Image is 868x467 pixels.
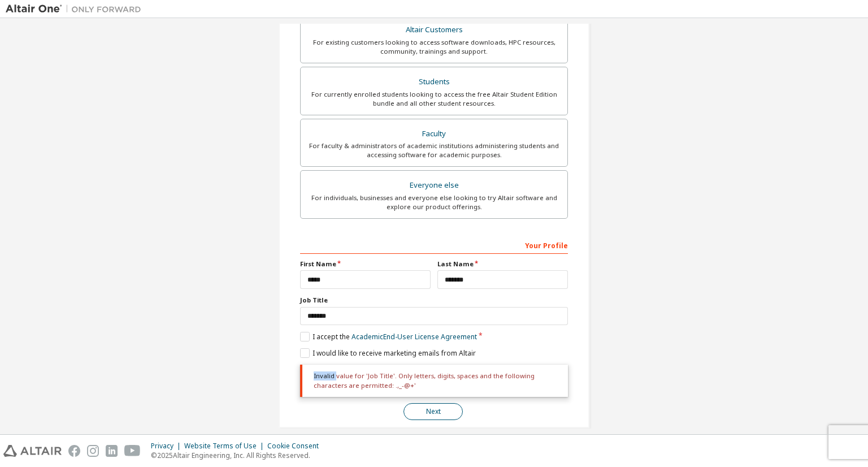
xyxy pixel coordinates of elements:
[3,445,62,457] img: altair_logo.svg
[307,22,561,38] div: Altair Customers
[267,442,325,451] div: Cookie Consent
[6,3,147,15] img: Altair One
[106,445,118,457] img: linkedin.svg
[403,403,463,420] button: Next
[307,141,561,159] div: For faculty & administrators of academic institutions administering students and accessing softwa...
[300,332,477,341] label: I accept the
[300,365,568,397] div: Invalid value for 'Job Title'. Only letters, digits, spaces and the following characters are perm...
[437,260,568,269] label: Last Name
[300,348,476,358] label: I would like to receive marketing emails from Altair
[351,332,477,341] a: Academic End-User License Agreement
[87,445,99,457] img: instagram.svg
[184,442,267,451] div: Website Terms of Use
[151,451,325,460] p: © 2025 Altair Engineering, Inc. All Rights Reserved.
[300,236,568,254] div: Your Profile
[124,445,141,457] img: youtube.svg
[307,38,561,56] div: For existing customers looking to access software downloads, HPC resources, community, trainings ...
[307,74,561,90] div: Students
[307,193,561,211] div: For individuals, businesses and everyone else looking to try Altair software and explore our prod...
[300,260,431,269] label: First Name
[68,445,80,457] img: facebook.svg
[307,126,561,142] div: Faculty
[151,442,184,451] div: Privacy
[300,296,568,305] label: Job Title
[307,90,561,108] div: For currently enrolled students looking to access the free Altair Student Edition bundle and all ...
[307,178,561,193] div: Everyone else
